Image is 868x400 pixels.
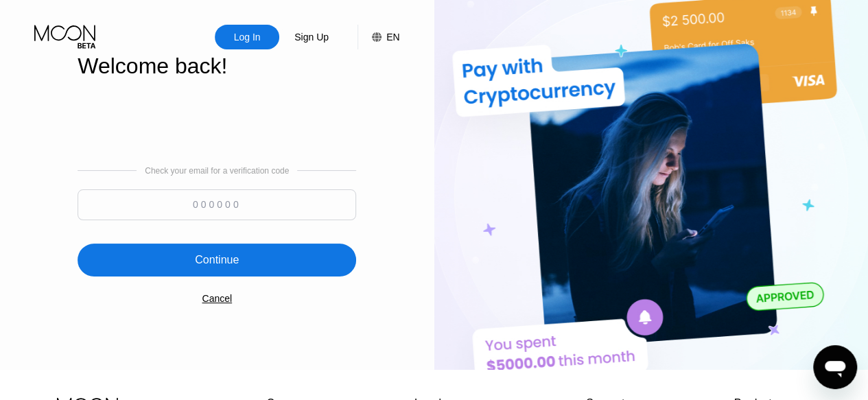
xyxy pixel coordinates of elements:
[145,166,289,176] div: Check your email for a verification code
[357,25,399,49] div: EN
[202,293,232,304] div: Cancel
[78,189,356,220] input: 000000
[78,244,356,277] div: Continue
[386,32,399,43] div: EN
[293,30,330,44] div: Sign Up
[279,25,344,49] div: Sign Up
[78,54,356,79] div: Welcome back!
[813,345,857,389] iframe: Button to launch messaging window
[195,253,239,267] div: Continue
[233,30,262,44] div: Log In
[215,25,279,49] div: Log In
